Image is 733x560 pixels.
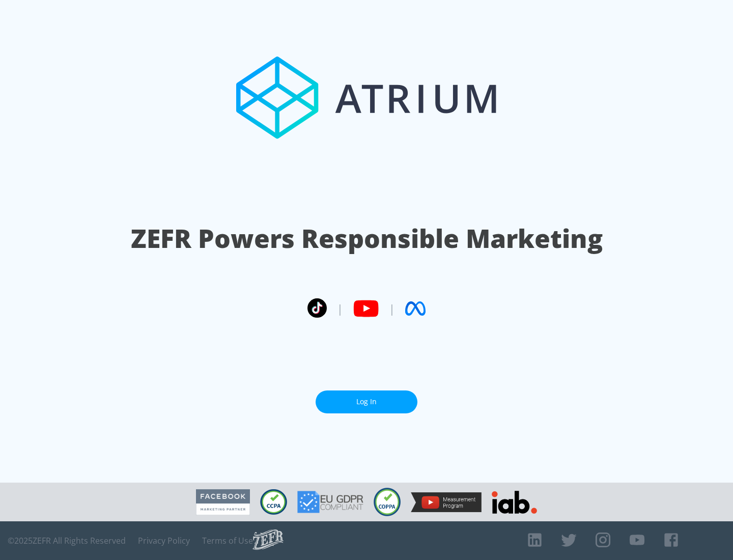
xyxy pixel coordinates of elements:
h1: ZEFR Powers Responsible Marketing [131,221,603,256]
span: | [389,301,395,316]
img: COPPA Compliant [374,488,401,516]
span: | [337,301,343,316]
img: GDPR Compliant [297,491,363,513]
a: Terms of Use [202,536,253,546]
img: Facebook Marketing Partner [196,489,250,515]
img: CCPA Compliant [260,489,287,515]
span: © 2025 ZEFR All Rights Reserved [8,536,126,546]
a: Log In [316,390,417,413]
img: IAB [492,491,537,514]
img: YouTube Measurement Program [411,492,482,512]
a: Privacy Policy [138,536,190,546]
